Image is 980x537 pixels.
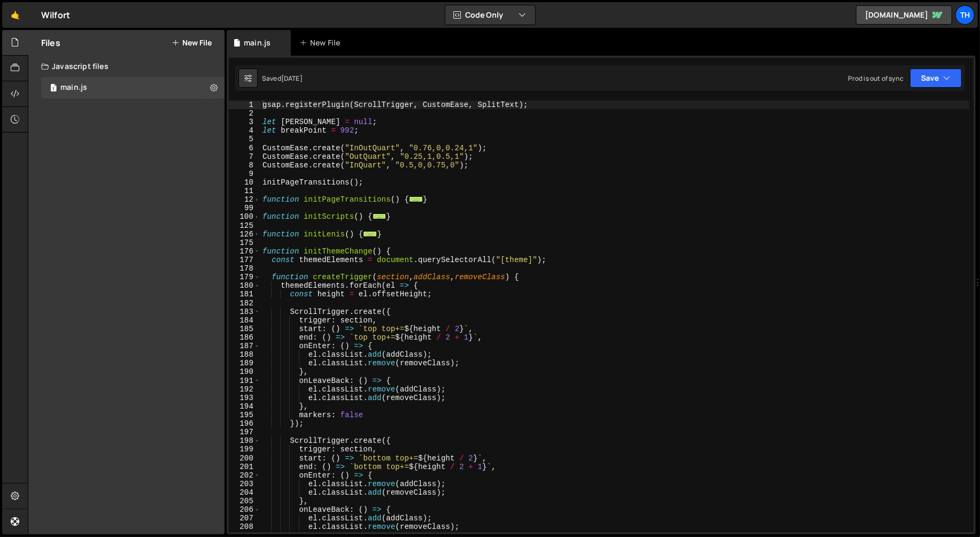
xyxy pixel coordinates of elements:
[229,463,260,471] div: 201
[229,204,260,212] div: 99
[373,213,387,219] span: ...
[363,231,377,236] span: ...
[229,523,260,531] div: 208
[229,333,260,342] div: 186
[229,101,260,109] div: 1
[229,221,260,230] div: 125
[229,281,260,290] div: 180
[172,39,212,47] button: New File
[229,316,260,325] div: 184
[955,5,975,25] a: Th
[229,239,260,247] div: 175
[299,37,344,48] div: New File
[229,419,260,428] div: 196
[229,126,260,135] div: 4
[41,37,60,49] h2: Files
[229,109,260,118] div: 2
[229,359,260,367] div: 189
[229,471,260,480] div: 202
[28,56,225,77] div: Javascript files
[244,37,271,48] div: main.js
[229,118,260,126] div: 3
[229,480,260,488] div: 203
[229,290,260,298] div: 181
[229,247,260,256] div: 176
[229,135,260,143] div: 5
[229,144,260,152] div: 6
[229,342,260,350] div: 187
[848,74,904,83] div: Prod is out of sync
[856,5,952,25] a: [DOMAIN_NAME]
[445,5,535,25] button: Code Only
[229,178,260,187] div: 10
[229,377,260,385] div: 191
[229,308,260,316] div: 183
[409,196,423,202] span: ...
[229,367,260,376] div: 190
[229,402,260,411] div: 194
[229,505,260,514] div: 206
[262,74,303,83] div: Saved
[229,256,260,264] div: 177
[229,514,260,523] div: 207
[910,68,962,88] button: Save
[229,497,260,505] div: 205
[229,428,260,436] div: 197
[41,77,225,98] div: 16468/44594.js
[229,195,260,204] div: 12
[229,299,260,308] div: 182
[229,394,260,402] div: 193
[281,74,303,83] div: [DATE]
[60,83,87,93] div: main.js
[229,454,260,463] div: 200
[229,187,260,195] div: 11
[229,264,260,273] div: 178
[229,170,260,178] div: 9
[229,230,260,239] div: 126
[229,152,260,161] div: 7
[229,325,260,333] div: 185
[229,212,260,221] div: 100
[229,411,260,419] div: 195
[2,2,28,28] a: 🤙
[41,9,70,21] div: Wilfort
[229,385,260,394] div: 192
[229,350,260,359] div: 188
[229,445,260,454] div: 199
[50,85,57,93] span: 1
[229,488,260,497] div: 204
[229,161,260,170] div: 8
[229,273,260,281] div: 179
[229,436,260,445] div: 198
